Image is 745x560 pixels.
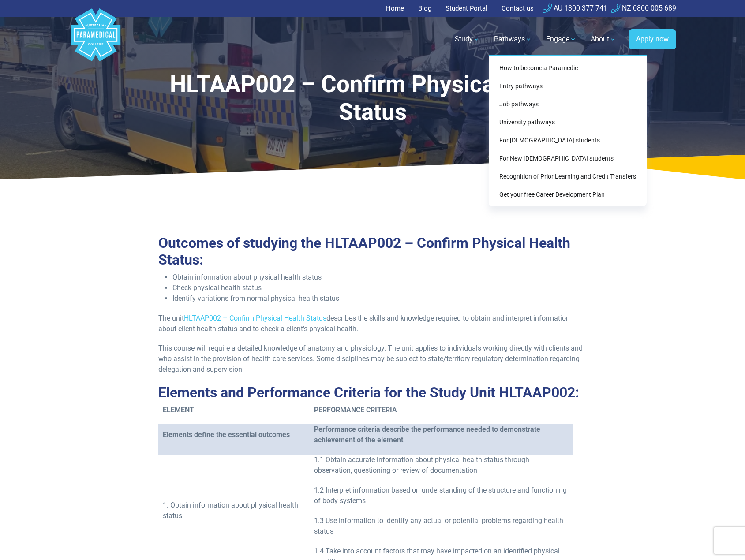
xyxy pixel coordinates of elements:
[492,150,643,167] a: For New [DEMOGRAPHIC_DATA] students
[492,60,643,76] a: How to become a Paramedic
[172,283,587,293] li: Check physical health status
[69,17,122,62] a: Australian Paramedical College
[163,500,305,521] p: 1. Obtain information about physical health status
[541,27,582,52] a: Engage
[449,27,485,52] a: Study
[314,406,397,414] strong: PERFORMANCE CRITERIA
[585,27,621,52] a: About
[492,168,643,185] a: Recognition of Prior Learning and Credit Transfers
[629,29,676,49] a: Apply now
[172,293,587,304] li: Identify variations from normal physical health status
[611,4,676,12] a: NZ 0800 005 689
[492,187,643,203] a: Get your free Career Development Plan
[314,485,569,506] p: 1.2 Interpret information based on understanding of the structure and functioning of body systems
[158,384,587,401] h2: Elements and Performance Criteria for the Study Unit HLTAAP002:
[158,343,587,375] p: This course will require a detailed knowledge of anatomy and physiology. The unit applies to indi...
[314,455,569,476] p: 1.1 Obtain accurate information about physical health status through observation, questioning or ...
[489,27,537,52] a: Pathways
[489,55,647,206] div: Pathways
[543,4,607,12] a: AU 1300 377 741
[145,71,600,127] h1: HLTAAP002 – Confirm Physical Health Status
[158,235,587,269] h2: Outcomes of studying the HLTAAP002 – Confirm Physical Health Status:
[184,314,326,322] a: HLTAAP002 – Confirm Physical Health Status
[314,515,569,537] p: 1.3 Use information to identify any actual or potential problems regarding health status
[314,425,540,444] strong: Performance criteria describe the performance needed to demonstrate achievement of the element
[163,430,290,439] strong: Elements define the essential outcomes
[163,406,194,414] strong: ELEMENT
[172,272,587,283] li: Obtain information about physical health status
[492,78,643,94] a: Entry pathways
[158,313,587,334] p: The unit describes the skills and knowledge required to obtain and interpret information about cl...
[492,114,643,131] a: University pathways
[492,96,643,112] a: Job pathways
[492,132,643,149] a: For [DEMOGRAPHIC_DATA] students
